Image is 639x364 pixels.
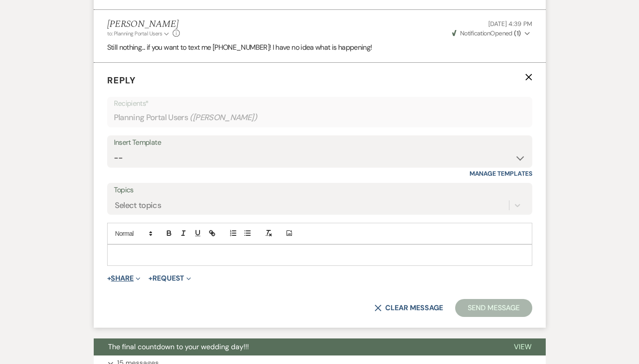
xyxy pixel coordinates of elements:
button: The final countdown to your wedding day!!! [94,338,500,355]
span: Reply [107,74,136,86]
p: Recipients* [114,98,526,109]
span: Opened [452,29,521,37]
span: ( [PERSON_NAME] ) [190,112,257,124]
button: to: Planning Portal Users [107,30,171,38]
button: Clear message [374,304,443,312]
button: Request [148,275,191,282]
div: Insert Template [114,136,526,149]
span: Notification [460,29,490,37]
button: Send Message [455,299,532,317]
span: View [514,342,531,351]
h5: [PERSON_NAME] [107,19,180,30]
strong: ( 1 ) [514,29,521,37]
span: [DATE] 4:39 PM [488,20,532,28]
div: Planning Portal Users [114,109,526,126]
button: NotificationOpened (1) [451,29,532,38]
button: Share [107,275,141,282]
span: The final countdown to your wedding day!!! [108,342,249,351]
span: + [107,275,111,282]
span: to: Planning Portal Users [107,30,162,37]
a: Manage Templates [469,169,532,178]
label: Topics [114,184,526,197]
p: Still nothing... if you want to text me [PHONE_NUMBER]! I have no idea what is happening! [107,42,532,53]
button: View [500,338,546,355]
span: + [148,275,152,282]
div: Select topics [115,199,161,211]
